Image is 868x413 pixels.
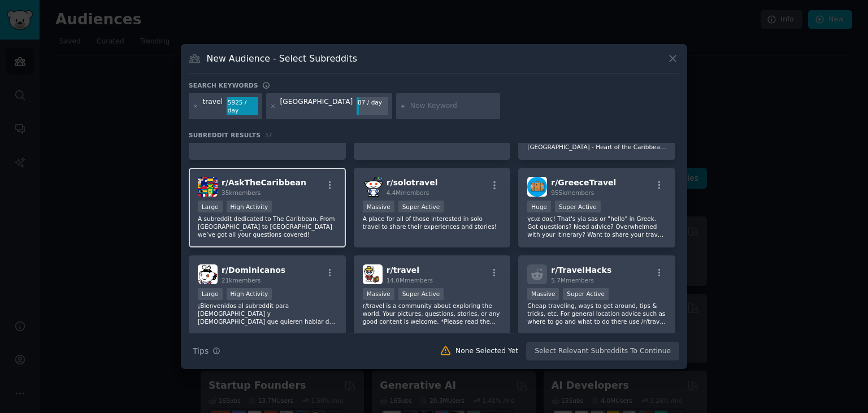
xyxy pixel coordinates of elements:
[555,201,601,212] div: Super Active
[563,288,609,300] div: Super Active
[387,178,438,187] span: r/ solotravel
[203,97,223,115] div: travel
[363,177,383,197] img: solotravel
[410,101,496,111] input: New Keyword
[527,201,551,212] div: Huge
[222,178,306,187] span: r/ AskTheCaribbean
[551,178,616,187] span: r/ GreeceTravel
[222,277,261,284] span: 21k members
[387,189,429,196] span: 4.4M members
[357,97,388,107] div: 87 / day
[189,341,224,361] button: Tips
[363,288,394,300] div: Massive
[455,346,518,357] div: None Selected Yet
[227,288,272,300] div: High Activity
[222,266,285,275] span: r/ Dominicanos
[527,302,666,325] p: Cheap traveling, ways to get around, tips & tricks, etc. For general location advice such as wher...
[387,277,433,284] span: 14.0M members
[280,97,353,115] div: [GEOGRAPHIC_DATA]
[551,277,594,284] span: 5.7M members
[363,302,502,325] p: r/travel is a community about exploring the world. Your pictures, questions, stories, or any good...
[527,288,559,300] div: Massive
[193,345,209,357] span: Tips
[398,288,444,300] div: Super Active
[227,97,258,115] div: 5925 / day
[222,189,261,196] span: 35k members
[198,264,218,284] img: Dominicanos
[207,53,357,64] h3: New Audience - Select Subreddits
[227,201,272,212] div: High Activity
[198,302,337,325] p: ¡Bienvenidos al subreddit para [DEMOGRAPHIC_DATA] y [DEMOGRAPHIC_DATA] que quieren hablar de cual...
[363,264,383,284] img: travel
[363,201,394,212] div: Massive
[198,288,223,300] div: Large
[387,266,420,275] span: r/ travel
[198,177,218,197] img: AskTheCaribbean
[189,131,261,139] span: Subreddit Results
[527,215,666,238] p: γεια σας! That's yia sas or "hello" in Greek. Got questions? Need advice? Overwhelmed with your i...
[198,215,337,238] p: A subreddit dedicated to The Caribbean. From [GEOGRAPHIC_DATA] to [GEOGRAPHIC_DATA] we’ve got all...
[527,177,547,197] img: GreeceTravel
[198,201,223,212] div: Large
[551,266,611,275] span: r/ TravelHacks
[363,215,502,231] p: A place for all of those interested in solo travel to share their experiences and stories!
[189,81,258,89] h3: Search keywords
[551,189,594,196] span: 955k members
[398,201,444,212] div: Super Active
[264,132,272,138] span: 37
